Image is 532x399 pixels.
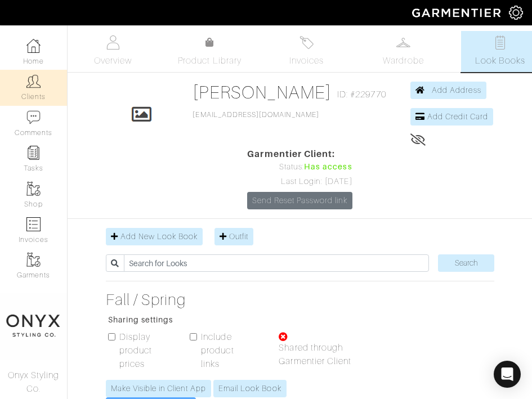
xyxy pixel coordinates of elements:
a: Make Visible in Client App [106,380,211,397]
label: Shared through Garmentier Client [279,341,367,368]
p: Sharing settings [108,314,359,326]
span: Add Address [432,86,481,95]
img: gear-icon-white-bd11855cb880d31180b6d7d6211b90ccbf57a29d726f0c71d8c61bd08dd39cc2.png [509,6,523,20]
a: Invoices [267,31,346,72]
img: garments-icon-b7da505a4dc4fd61783c78ac3ca0ef83fa9d6f193b1c9dc38574b1d14d53ca28.png [26,182,41,196]
input: Search [438,254,494,272]
span: Add Credit Card [427,112,488,121]
img: reminder-icon-8004d30b9f0a5d33ae49ab947aed9ed385cf756f9e5892f1edd6e32f2345188e.png [26,146,41,160]
img: garments-icon-b7da505a4dc4fd61783c78ac3ca0ef83fa9d6f193b1c9dc38574b1d14d53ca28.png [26,253,41,267]
a: [PERSON_NAME] [193,82,332,102]
a: Wardrobe [364,31,443,72]
img: garmentier-logo-header-white-b43fb05a5012e4ada735d5af1a66efaba907eab6374d6393d1fbf88cb4ef424d.png [406,3,509,23]
img: basicinfo-40fd8af6dae0f16599ec9e87c0ef1c0a1fdea2edbe929e3d69a839185d80c458.svg [106,35,120,50]
img: dashboard-icon-dbcd8f5a0b271acd01030246c82b418ddd0df26cd7fceb0bd07c9910d44c42f6.png [26,39,41,53]
span: Overview [94,54,132,68]
img: orders-icon-0abe47150d42831381b5fb84f609e132dff9fe21cb692f30cb5eec754e2cba89.png [26,217,41,231]
img: clients-icon-6bae9207a08558b7cb47a8932f037763ab4055f8c8b6bfacd5dc20c3e0201464.png [26,74,41,88]
a: Add Credit Card [410,108,493,125]
span: Invoices [289,54,324,68]
span: Product Library [178,54,242,68]
span: Wardrobe [383,54,423,68]
span: Garmentier Client: [247,147,352,161]
a: Product Library [171,36,249,68]
span: ID: #229770 [337,88,386,101]
a: Outfit [214,228,253,245]
img: comment-icon-a0a6a9ef722e966f86d9cbdc48e553b5cf19dbc54f86b18d962a5391bc8f6eb6.png [26,110,41,124]
a: Send Reset Password link [247,192,352,209]
span: Add New Look Book [120,232,198,241]
a: Overview [74,31,153,72]
span: Onyx Styling Co. [8,370,60,394]
div: Status: [247,161,352,173]
span: Has access [304,161,352,173]
label: Display product prices [119,330,175,371]
a: Fall / Spring [106,290,359,310]
a: Add New Look Book [106,228,203,245]
a: Email Look Book [213,380,287,397]
label: Include product links [201,330,252,371]
span: Look Books [475,54,525,68]
a: [EMAIL_ADDRESS][DOMAIN_NAME] [193,111,319,119]
div: Open Intercom Messenger [494,361,521,388]
span: Outfit [229,232,248,241]
img: wardrobe-487a4870c1b7c33e795ec22d11cfc2ed9d08956e64fb3008fe2437562e282088.svg [396,35,410,50]
img: orders-27d20c2124de7fd6de4e0e44c1d41de31381a507db9b33961299e4e07d508b8c.svg [299,35,314,50]
img: todo-9ac3debb85659649dc8f770b8b6100bb5dab4b48dedcbae339e5042a72dfd3cc.svg [493,35,507,50]
input: Search for Looks [124,254,429,272]
div: Last Login: [DATE] [247,176,352,188]
a: Add Address [410,82,486,99]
